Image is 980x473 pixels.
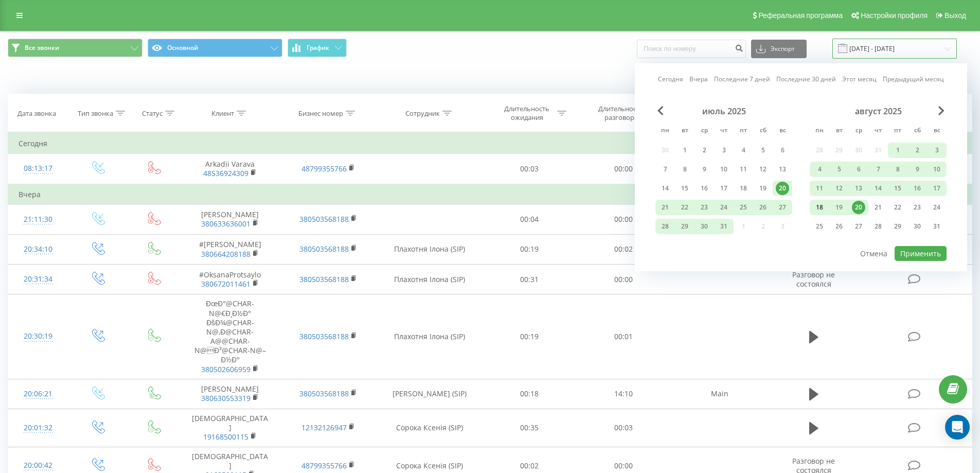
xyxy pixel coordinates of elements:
div: вт 8 июля 2025 г. [675,162,694,177]
div: пн 28 июля 2025 г. [655,219,675,234]
div: 12 [832,182,846,195]
div: вс 10 авг. 2025 г. [927,162,947,177]
div: чт 24 июля 2025 г. [714,200,734,215]
div: 28 [871,220,885,233]
div: 7 [871,163,885,176]
div: 17 [717,182,730,195]
div: пт 11 июля 2025 г. [734,162,753,177]
div: ср 9 июля 2025 г. [694,162,714,177]
div: 27 [852,220,865,233]
div: 21 [658,201,672,214]
div: 14 [658,182,672,195]
div: 20 [852,201,865,214]
div: 20:06:21 [19,384,58,404]
div: 3 [930,144,943,157]
div: пт 4 июля 2025 г. [734,143,753,158]
div: 4 [813,163,826,176]
button: Применить [895,246,947,261]
div: 3 [717,144,730,157]
div: чт 14 авг. 2025 г. [868,181,888,196]
a: 48536924309 [203,168,248,178]
div: 30 [911,220,924,233]
td: [PERSON_NAME] [181,204,279,234]
div: 16 [698,182,711,195]
abbr: понедельник [812,124,827,139]
td: 00:04 [483,204,577,234]
td: Сегодня [8,133,972,154]
td: Main [670,379,768,409]
div: Тип звонка [78,109,113,118]
div: 2 [911,144,924,157]
td: Плахотня Ілона (SIP) [377,265,483,294]
button: Основной [148,39,282,57]
span: Previous Month [657,106,664,115]
a: Последние 30 дней [776,74,836,84]
td: 00:00 [577,154,671,184]
div: ср 16 июля 2025 г. [694,181,714,196]
div: 19 [832,201,846,214]
div: ср 23 июля 2025 г. [694,200,714,215]
a: 380503568188 [299,214,349,224]
span: Реферальная программа [758,11,843,20]
div: 23 [698,201,711,214]
a: Последние 7 дней [714,74,770,84]
div: 7 [658,163,672,176]
div: сб 19 июля 2025 г. [753,181,773,196]
div: 21 [871,201,885,214]
div: Длительность ожидания [500,104,555,122]
div: 24 [717,201,730,214]
div: 20:31:34 [19,269,58,289]
div: 26 [832,220,846,233]
a: 380503568188 [299,274,349,284]
td: Arkadii Varava [181,154,279,184]
div: сб 30 авг. 2025 г. [907,219,927,234]
div: 20:30:19 [19,326,58,346]
abbr: вторник [831,124,847,139]
div: вт 12 авг. 2025 г. [829,181,849,196]
div: пт 1 авг. 2025 г. [888,143,907,158]
div: вс 3 авг. 2025 г. [927,143,947,158]
div: чт 17 июля 2025 г. [714,181,734,196]
a: 12132126947 [301,423,347,432]
div: 14 [871,182,885,195]
div: вс 13 июля 2025 г. [773,162,792,177]
td: 00:02 [577,234,671,264]
div: чт 3 июля 2025 г. [714,143,734,158]
div: пн 25 авг. 2025 г. [810,219,829,234]
a: 380672011461 [201,279,251,289]
div: сб 23 авг. 2025 г. [907,200,927,215]
div: 20:01:32 [19,418,58,438]
div: 20:34:10 [19,239,58,259]
a: 380503568188 [299,244,349,254]
abbr: среда [697,124,712,139]
div: чт 31 июля 2025 г. [714,219,734,234]
abbr: понедельник [657,124,673,139]
div: июль 2025 [655,106,792,116]
div: 10 [717,163,730,176]
button: Экспорт [751,40,807,58]
abbr: четверг [716,124,732,139]
span: График [307,44,329,51]
div: вт 29 июля 2025 г. [675,219,694,234]
div: 15 [678,182,691,195]
div: чт 7 авг. 2025 г. [868,162,888,177]
div: сб 9 авг. 2025 г. [907,162,927,177]
div: 23 [911,201,924,214]
div: 6 [776,144,789,157]
div: сб 2 авг. 2025 г. [907,143,927,158]
div: чт 10 июля 2025 г. [714,162,734,177]
div: пн 14 июля 2025 г. [655,181,675,196]
div: 1 [678,144,691,157]
div: пн 11 авг. 2025 г. [810,181,829,196]
abbr: пятница [736,124,751,139]
div: 5 [756,144,770,157]
td: Плахотня Ілона (SIP) [377,294,483,379]
div: 21:11:30 [19,209,58,230]
abbr: вторник [677,124,692,139]
div: Open Intercom Messenger [945,415,970,440]
div: 18 [813,201,826,214]
div: ср 30 июля 2025 г. [694,219,714,234]
div: ср 20 авг. 2025 г. [849,200,868,215]
td: 00:00 [577,204,671,234]
div: 30 [698,220,711,233]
